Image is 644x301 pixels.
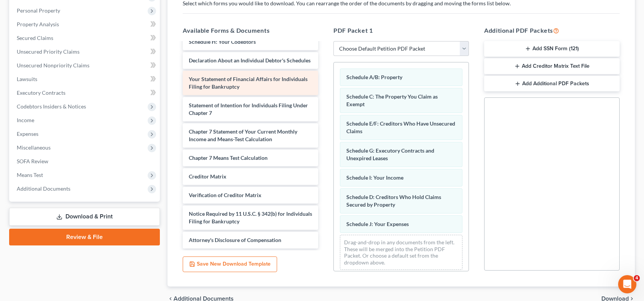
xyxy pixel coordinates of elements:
[17,172,43,178] span: Means Test
[17,48,80,55] span: Unsecured Priority Claims
[484,26,620,35] h5: Additional PDF Packets
[346,147,434,161] span: Schedule G: Executory Contracts and Unexpired Leases
[189,57,311,64] span: Declaration About an Individual Debtor's Schedules
[333,26,469,35] h5: PDF Packet 1
[17,89,65,96] span: Executory Contracts
[183,256,277,272] button: Save New Download Template
[11,18,160,31] a: Property Analysis
[484,41,620,57] button: Add SSN Form (121)
[346,93,438,107] span: Schedule C: The Property You Claim as Exempt
[346,221,409,227] span: Schedule J: Your Expenses
[11,72,160,86] a: Lawsuits
[17,62,89,68] span: Unsecured Nonpriority Claims
[17,21,59,27] span: Property Analysis
[340,235,462,270] div: Drag-and-drop in any documents from the left. These will be merged into the Petition PDF Packet. ...
[183,26,318,35] h5: Available Forms & Documents
[17,185,70,192] span: Additional Documents
[189,128,297,142] span: Chapter 7 Statement of Your Current Monthly Income and Means-Test Calculation
[17,76,37,82] span: Lawsuits
[17,158,48,164] span: SOFA Review
[17,117,34,123] span: Income
[17,7,60,14] span: Personal Property
[17,131,38,137] span: Expenses
[189,173,226,180] span: Creditor Matrix
[346,74,402,80] span: Schedule A/B: Property
[634,275,640,281] span: 4
[189,154,268,161] span: Chapter 7 Means Test Calculation
[11,31,160,45] a: Secured Claims
[17,35,53,41] span: Secured Claims
[189,192,261,198] span: Verification of Creditor Matrix
[189,76,308,90] span: Your Statement of Financial Affairs for Individuals Filing for Bankruptcy
[346,120,455,134] span: Schedule E/F: Creditors Who Have Unsecured Claims
[484,58,620,74] button: Add Creditor Matrix Text File
[11,45,160,59] a: Unsecured Priority Claims
[9,229,160,245] a: Review & File
[17,144,51,151] span: Miscellaneous
[11,86,160,100] a: Executory Contracts
[189,38,256,45] span: Schedule H: Your Codebtors
[11,59,160,72] a: Unsecured Nonpriority Claims
[484,76,620,92] button: Add Additional PDF Packets
[189,210,312,225] span: Notice Required by 11 U.S.C. § 342(b) for Individuals Filing for Bankruptcy
[346,174,403,181] span: Schedule I: Your Income
[9,208,160,226] a: Download & Print
[17,103,86,110] span: Codebtors Insiders & Notices
[11,154,160,168] a: SOFA Review
[618,275,636,293] iframe: Intercom live chat
[189,237,281,243] span: Attorney's Disclosure of Compensation
[346,194,441,208] span: Schedule D: Creditors Who Hold Claims Secured by Property
[189,102,308,116] span: Statement of Intention for Individuals Filing Under Chapter 7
